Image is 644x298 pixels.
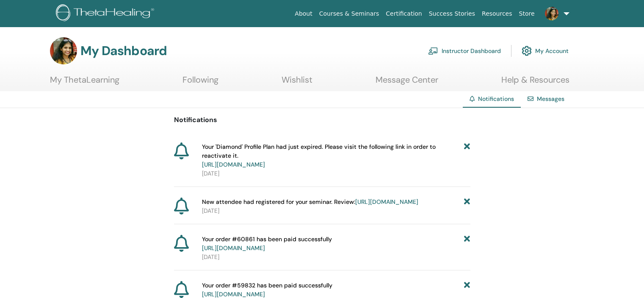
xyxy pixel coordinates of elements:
[202,290,265,298] a: [URL][DOMAIN_NAME]
[291,6,315,22] a: About
[522,44,532,58] img: cog.svg
[428,42,501,60] a: Instructor Dashboard
[202,244,265,252] a: [URL][DOMAIN_NAME]
[50,37,77,64] img: default.jpg
[428,47,438,55] img: chalkboard-teacher.svg
[382,6,425,22] a: Certification
[202,161,265,168] a: [URL][DOMAIN_NAME]
[426,6,478,22] a: Success Stories
[478,95,514,103] span: Notifications
[80,43,167,58] h3: My Dashboard
[56,4,157,23] img: logo.png
[478,6,516,22] a: Resources
[50,75,119,91] a: My ThetaLearning
[202,235,332,253] span: Your order #60861 has been paid successfully
[202,206,470,215] p: [DATE]
[202,169,470,178] p: [DATE]
[355,198,418,206] a: [URL][DOMAIN_NAME]
[376,75,438,91] a: Message Center
[202,142,464,169] span: Your 'Diamond' Profile Plan had just expired. Please visit the following link in order to reactiv...
[516,6,538,22] a: Store
[182,75,218,91] a: Following
[202,198,418,206] span: New attendee had registered for your seminar. Review:
[282,75,312,91] a: Wishlist
[545,7,558,20] img: default.jpg
[501,75,569,91] a: Help & Resources
[537,95,564,103] a: Messages
[202,253,470,262] p: [DATE]
[316,6,383,22] a: Courses & Seminars
[522,42,569,60] a: My Account
[174,115,470,125] p: Notifications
